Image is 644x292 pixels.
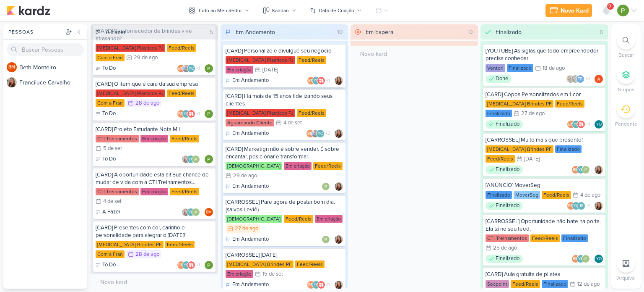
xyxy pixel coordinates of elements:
[578,77,583,82] p: Td
[178,112,184,116] p: BM
[308,283,314,287] p: BM
[335,235,343,244] img: Franciluce Carvalho
[596,257,602,261] p: YO
[555,145,582,153] div: Finalizado
[352,48,476,60] input: + Novo kard
[307,281,332,289] div: Colaboradores: Beth Monteiro, Yasmin Oliveira, Allegra Plásticos e Brindes Personalizados, Paloma...
[184,263,189,268] p: YO
[295,260,325,268] div: Feed/Reels
[568,204,574,208] p: BM
[96,64,116,73] div: To Do
[96,224,213,239] div: [CARD] Presentes com cor, carinho e personalidade para alegrar o Dia das Crianças!
[579,204,584,208] p: JR
[486,91,603,98] div: [CARD] Copos Personalizados em 1 cor
[103,146,122,151] div: 5 de set
[335,129,343,138] img: Franciluce Carvalho
[595,120,603,129] div: Yasmin Oliveira
[486,110,512,117] div: Finalizado
[496,28,522,37] div: Finalizado
[226,66,253,74] div: Em criação
[167,89,196,97] div: Feed/Reels
[182,208,190,216] img: Franciluce Carvalho
[572,120,580,129] div: Yasmin Oliveira
[226,260,293,268] div: [MEDICAL_DATA] Brindes PF
[192,208,200,216] img: Paloma Paixão Designer
[182,208,202,216] div: Colaboradores: Franciluce Carvalho, Yasmin Oliveira, Paloma Paixão Designer
[578,168,584,172] p: YO
[486,202,523,210] div: Finalizado
[595,255,603,263] div: Yasmin Oliveira
[334,28,346,37] div: 10
[284,162,312,170] div: Em criação
[226,215,282,223] div: [DEMOGRAPHIC_DATA]
[178,67,184,71] p: BM
[307,76,315,85] div: Beth Monteiro
[582,255,590,263] img: Paloma Paixão Designer
[226,281,269,289] div: Em Andamento
[514,191,540,199] div: MoverSeg
[226,198,343,213] div: [CARROSSEL] Pare agora de postar bom dia. (salvos Leviê)
[135,252,159,257] div: 28 de ago
[96,208,120,216] div: A Fazer
[284,215,313,223] div: Feed/Reels
[577,281,600,287] div: 12 de ago
[617,274,635,282] p: Arquivo
[226,270,253,278] div: Em criação
[524,156,540,162] div: [DATE]
[585,121,590,128] span: +1
[572,202,580,210] div: Yasmin Oliveira
[335,76,343,85] div: Responsável: Franciluce Carvalho
[262,271,283,277] div: 15 de set
[96,54,125,61] div: Com a Fran
[205,155,213,163] div: Responsável: Paloma Paixão Designer
[308,79,314,83] p: BM
[496,255,519,263] p: Finalizado
[576,166,585,174] div: Yasmin Oliveira
[283,120,302,126] div: 4 de set
[19,78,87,87] div: F r a n c i l u c e C a r v a l h o
[236,28,275,37] div: Em Andamento
[232,235,269,244] p: Em Andamento
[312,281,320,289] div: Yasmin Oliveira
[574,123,579,127] p: YO
[585,203,590,209] span: +1
[306,129,314,138] div: Beth Monteiro
[561,6,589,15] div: Novo Kard
[187,155,195,163] div: Yasmin Oliveira
[566,75,574,83] img: Sarah Violante
[318,132,323,136] p: YO
[226,235,269,244] div: Em Andamento
[195,262,200,268] span: +1
[595,166,603,174] div: Responsável: Franciluce Carvalho
[571,75,579,83] img: Leviê Agência de Marketing Digital
[561,234,588,242] div: Finalizado
[314,283,319,287] p: YO
[595,255,603,263] div: Responsável: Yasmin Oliveira
[567,202,592,210] div: Colaboradores: Beth Monteiro, Yasmin Oliveira, Jeisiely Rodrigues, Paloma Paixão Designer
[226,56,295,64] div: [MEDICAL_DATA] Plasticos PJ
[205,208,213,216] div: Beth Monteiro
[311,129,319,138] img: Guilherme Savio
[595,75,603,83] img: Amanda ARAUJO
[177,261,185,269] div: Beth Monteiro
[486,271,603,278] div: [CARD] Aula gratuita de pilates
[596,28,606,37] div: 6
[571,166,580,174] div: Beth Monteiro
[235,226,258,231] div: 27 de ago
[96,110,116,118] div: To Do
[521,111,545,116] div: 27 de ago
[493,245,517,251] div: 25 de ago
[307,281,315,289] div: Beth Monteiro
[167,44,196,52] div: Feed/Reels
[96,250,125,258] div: Com a Fran
[567,120,592,129] div: Colaboradores: Beth Monteiro, Yasmin Oliveira, Allegra Plásticos e Brindes Personalizados, Paloma...
[7,43,84,56] input: Buscar Pessoas
[96,89,165,97] div: [MEDICAL_DATA] Plasticos PJ
[96,155,116,163] div: To Do
[165,241,195,248] div: Feed/Reels
[555,100,584,108] div: Feed/Reels
[507,64,533,72] div: Finalizado
[496,202,519,210] p: Finalizado
[543,66,565,71] div: 18 de ago
[232,129,269,138] p: Em Andamento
